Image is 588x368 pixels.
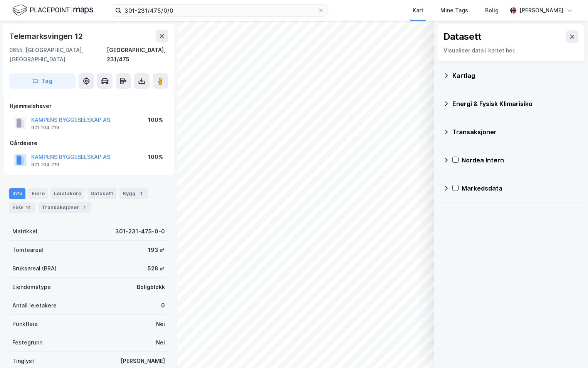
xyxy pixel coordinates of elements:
[462,155,579,165] div: Nordea Intern
[29,188,48,199] div: Eiere
[549,331,588,368] iframe: Chat Widget
[10,101,168,111] div: Hjemmelshaver
[121,5,318,16] input: Søk på adresse, matrikkel, gårdeiere, leietakere eller personer
[81,204,88,211] div: 1
[12,245,43,255] div: Tomteareal
[12,338,42,347] div: Festegrunn
[9,202,35,213] div: ESG
[452,71,579,80] div: Kartlag
[39,202,91,213] div: Transaksjoner
[9,30,84,42] div: Telemarksvingen 12
[115,227,165,236] div: 301-231-475-0-0
[137,282,165,292] div: Boligblokk
[452,99,579,108] div: Energi & Fysisk Klimarisiko
[519,6,563,15] div: [PERSON_NAME]
[148,152,163,162] div: 100%
[444,30,482,43] div: Datasett
[31,162,59,168] div: 921 104 219
[444,46,578,55] div: Visualiser data i kartet her.
[9,73,76,89] button: Tag
[413,6,423,15] div: Kart
[9,188,25,199] div: Info
[10,138,168,148] div: Gårdeiere
[51,188,84,199] div: Leietakere
[440,6,468,15] div: Mine Tags
[12,3,93,17] img: logo.f888ab2527a4732fd821a326f86c7f29.svg
[452,127,579,137] div: Transaksjoner
[12,301,57,310] div: Antall leietakere
[24,204,32,211] div: 14
[12,319,38,329] div: Punktleie
[121,356,165,366] div: [PERSON_NAME]
[12,356,34,366] div: Tinglyst
[156,338,165,347] div: Nei
[156,319,165,329] div: Nei
[12,282,51,292] div: Eiendomstype
[31,125,59,131] div: 921 104 219
[137,190,145,198] div: 1
[161,301,165,310] div: 0
[107,46,168,64] div: [GEOGRAPHIC_DATA], 231/475
[12,227,37,236] div: Matrikkel
[148,264,165,273] div: 528 ㎡
[148,115,163,125] div: 100%
[485,6,499,15] div: Bolig
[119,188,148,199] div: Bygg
[87,188,116,199] div: Datasett
[462,184,579,193] div: Markedsdata
[148,245,165,255] div: 193 ㎡
[9,46,107,64] div: 0655, [GEOGRAPHIC_DATA], [GEOGRAPHIC_DATA]
[12,264,57,273] div: Bruksareal (BRA)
